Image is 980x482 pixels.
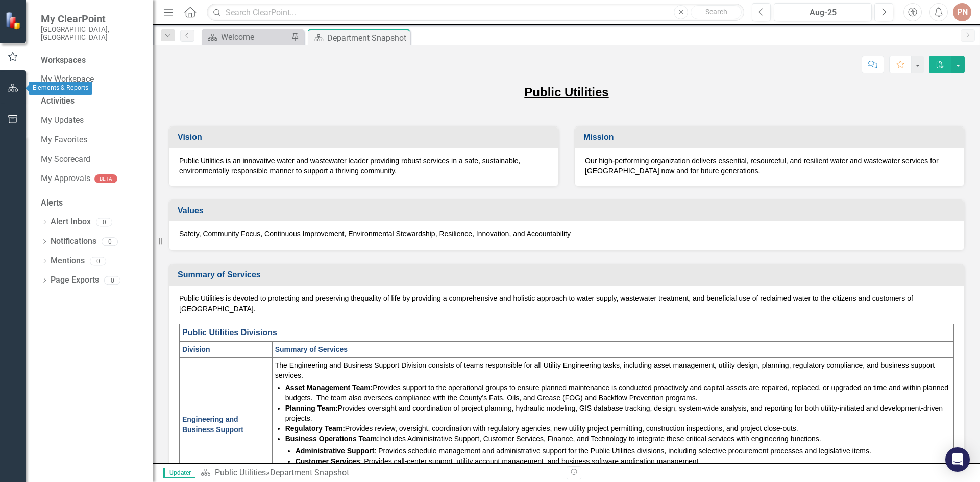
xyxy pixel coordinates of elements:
[953,3,971,21] button: PN
[41,154,143,165] a: My Scorecard
[102,237,118,246] div: 0
[327,32,407,44] div: Department Snapshot
[777,7,868,19] div: Aug-25
[296,446,951,456] li: : Provides schedule management and administrative support for the Public Utilities divisions, inc...
[29,82,92,95] div: Elements & Reports
[163,468,195,478] span: Updater
[585,156,954,176] p: Our high-performing organization delivers essential, resourceful, and resilient water and wastewa...
[178,206,959,215] h3: Values
[296,456,951,466] li: : Provides call-center support, utility account management, and business software application man...
[945,447,970,472] div: Open Intercom Messenger
[51,255,85,267] a: Mentions
[285,403,951,423] li: Provides oversight and coordination of project planning, hydraulic modeling, GIS database trackin...
[285,435,379,443] strong: Business Operations Team:
[182,345,210,353] strong: Division
[178,133,553,142] h3: Vision
[285,383,951,403] li: Provides support to the operational groups to ensure planned maintenance is conducted proactively...
[96,218,112,226] div: 0
[41,173,90,185] a: My Approvals
[774,3,872,21] button: Aug-25
[178,270,959,280] h3: Summary of Services
[285,404,338,412] strong: Planning Team:
[41,95,143,107] div: Activities
[275,345,348,353] strong: Summary of Services
[179,294,361,302] span: Public Utilities is devoted to protecting and preserving the
[691,5,742,19] button: Search
[207,4,744,21] input: Search ClearPoint...
[705,8,727,16] span: Search
[90,257,106,265] div: 0
[296,457,360,465] strong: Customer Services
[221,31,288,43] div: Welcome
[51,216,91,228] a: Alert Inbox
[41,25,143,42] small: [GEOGRAPHIC_DATA], [GEOGRAPHIC_DATA]
[270,468,349,477] div: Department Snapshot
[285,423,951,434] li: Provides review, oversight, coordination with regulatory agencies, new utility project permitting...
[275,360,951,380] p: The Engineering and Business Support Division consists of teams responsible for all Utility Engin...
[94,174,117,183] div: BETA
[41,197,143,209] div: Alerts
[285,424,345,433] strong: Regulatory Team:
[524,85,608,99] u: Public Utilities
[204,31,288,43] a: Welcome
[51,274,99,286] a: Page Exports
[104,276,120,285] div: 0
[5,12,23,30] img: ClearPoint Strategy
[179,294,913,313] span: quality of life by providing a comprehensive and holistic approach to water supply, wastewater tr...
[296,447,375,455] strong: Administrative Support
[41,134,143,146] a: My Favorites
[51,236,96,247] a: Notifications
[41,55,86,66] div: Workspaces
[201,467,559,479] div: »
[41,13,143,25] span: My ClearPoint
[41,115,143,126] a: My Updates
[179,230,571,238] span: Safety, Community Focus, Continuous Improvement, Environmental Stewardship, Resilience, Innovatio...
[179,156,548,176] p: Public Utilities is an innovative water and wastewater leader providing robust services in a safe...
[182,415,243,434] span: Engineering and Business Support
[285,384,373,392] strong: Asset Management Team:
[182,328,277,337] strong: Public Utilities Divisions
[583,133,959,142] h3: Mission
[41,73,143,85] a: My Workspace
[215,468,266,477] a: Public Utilities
